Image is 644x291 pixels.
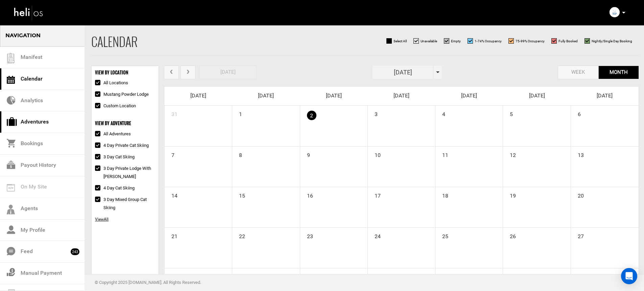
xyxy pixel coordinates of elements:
[165,147,175,160] span: 7
[307,111,316,120] span: 2
[190,92,206,99] span: [DATE]
[503,106,514,119] span: 5
[165,268,178,282] span: 28
[368,268,378,282] span: 1
[181,66,195,80] button: next
[232,268,246,282] span: 29
[95,153,135,161] label: 3 Day Cat Skiing
[232,147,243,160] span: 8
[468,38,502,44] label: 1-74% Occupancy
[393,92,409,99] span: [DATE]
[508,38,545,44] label: 75-99% Occupancy
[368,147,381,160] span: 10
[95,102,136,110] label: Custom Location
[258,92,274,99] span: [DATE]
[7,76,15,84] img: calendar.svg
[621,268,637,284] div: Open Intercom Messenger
[368,187,381,201] span: 17
[300,268,314,282] span: 30
[164,66,179,80] button: prev
[232,187,246,201] span: 15
[571,187,585,201] span: 20
[199,66,257,80] button: [DATE]
[461,92,477,99] span: [DATE]
[444,38,461,44] label: Empty
[165,106,178,119] span: 31
[435,147,449,160] span: 11
[503,228,517,241] span: 26
[597,92,613,99] span: [DATE]
[571,147,585,160] span: 13
[610,7,620,17] img: img_0ff4e6702feb5b161957f2ea789f15f4.png
[386,38,407,44] label: Select All
[95,79,128,87] label: All Locations
[368,106,378,119] span: 3
[435,268,446,282] span: 2
[71,248,79,255] span: 243
[95,164,155,181] label: 3 Day Private Lodge with [PERSON_NAME]
[503,187,517,201] span: 19
[598,66,639,80] button: month
[571,268,581,282] span: 4
[14,4,44,22] img: heli-logo
[165,187,178,201] span: 14
[300,228,314,241] span: 23
[232,228,246,241] span: 22
[7,205,15,215] img: agents-icon.svg
[95,217,109,222] span: All
[95,120,155,127] div: VIEW BY ADVENTURE
[95,184,135,192] label: 4 Day Cat Skiing
[95,141,149,150] label: 4 Day Private Cat Skiing
[165,228,178,241] span: 21
[7,184,15,192] img: on_my_site.svg
[435,228,449,241] span: 25
[529,92,545,99] span: [DATE]
[435,106,446,119] span: 4
[368,228,381,241] span: 24
[91,35,138,48] h2: Calendar
[95,130,131,138] label: All Adventures
[503,147,517,160] span: 12
[503,268,514,282] span: 3
[558,66,598,80] button: week
[95,217,104,222] span: View
[413,38,437,44] label: Unavailable
[300,147,311,160] span: 9
[95,69,155,76] div: VIEW BY LOCATION
[551,38,578,44] label: Fully Booked
[95,196,155,212] label: 3 Day Mixed Group Cat Skiing
[95,90,149,98] label: Mustang Powder Lodge
[585,38,632,44] label: Nightly/Single Day Booking
[326,92,342,99] span: [DATE]
[571,228,585,241] span: 27
[6,53,16,63] img: guest-list.svg
[571,106,581,119] span: 6
[232,106,243,119] span: 1
[300,187,314,201] span: 16
[435,187,449,201] span: 18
